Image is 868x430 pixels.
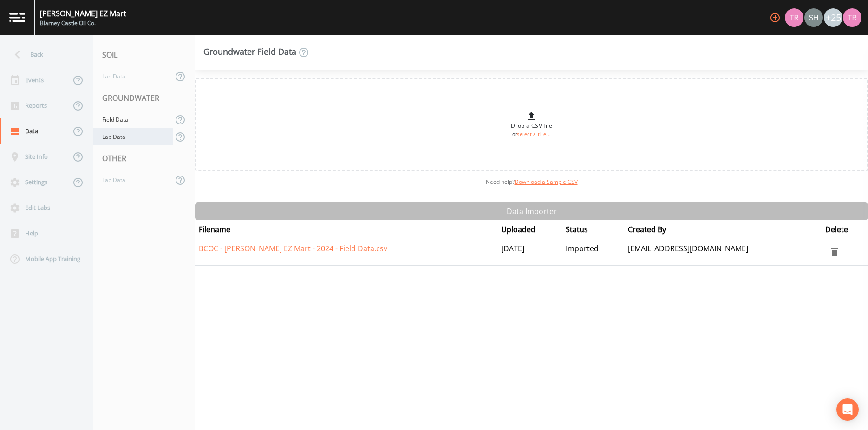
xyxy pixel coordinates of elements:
a: Lab Data [93,171,173,189]
a: BCOC - [PERSON_NAME] EZ Mart - 2024 - Field Data.csv [199,243,387,254]
div: GROUNDWATER [93,85,195,111]
a: select a file... [517,131,551,137]
th: Delete [822,220,868,239]
small: or [512,131,551,137]
button: delete [825,243,844,261]
a: Field Data [93,111,173,128]
img: 726fd29fcef06c5d4d94ec3380ebb1a1 [804,8,823,27]
td: [EMAIL_ADDRESS][DOMAIN_NAME] [624,239,821,266]
div: [PERSON_NAME] EZ Mart [40,8,126,19]
div: SOIL [93,42,195,68]
img: logo [9,13,25,22]
th: Filename [195,220,497,239]
div: Open Intercom Messenger [836,398,859,421]
div: shaynee@enviro-britesolutions.com [804,8,823,27]
td: Imported [562,239,624,266]
a: Download a Sample CSV [515,178,578,186]
div: OTHER [93,145,195,171]
img: 939099765a07141c2f55256aeaad4ea5 [785,8,803,27]
div: Travis Kirin [784,8,804,27]
th: Status [562,220,624,239]
div: +25 [824,8,842,27]
td: [DATE] [497,239,562,266]
a: Lab Data [93,68,173,85]
img: 939099765a07141c2f55256aeaad4ea5 [843,8,861,27]
div: Groundwater Field Data [203,47,309,58]
span: Need help? [486,178,578,186]
th: Created By [624,220,821,239]
div: Drop a CSV file [511,111,552,138]
th: Uploaded [497,220,562,239]
a: Lab Data [93,128,173,145]
div: Blarney Castle Oil Co. [40,19,126,27]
